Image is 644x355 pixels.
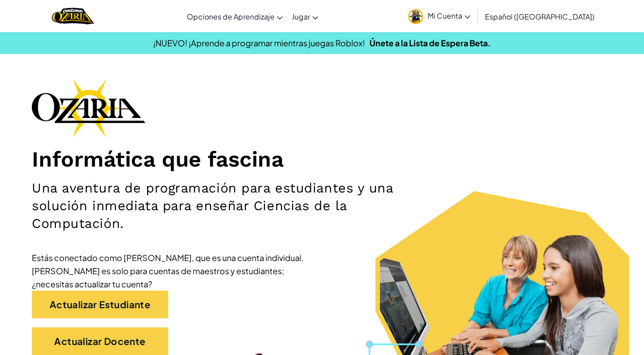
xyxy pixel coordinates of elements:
span: Mi Cuenta [428,11,470,20]
a: Opciones de Aprendizaje [182,4,287,29]
a: Ozaria by CodeCombat logo [52,7,94,25]
img: Ozaria branding logo [32,79,145,137]
h2: Una aventura de programación para estudiantes y una solución inmediata para enseñar Ciencias de l... [32,179,421,233]
span: Jugar [292,12,310,21]
span: Opciones de Aprendizaje [187,12,275,21]
a: Español ([GEOGRAPHIC_DATA]) [480,4,599,29]
a: Únete a la Lista de Espera Beta. [369,38,491,48]
img: Home [52,7,94,25]
a: Mi Cuenta [404,2,475,30]
a: Actualizar Estudiante [32,291,168,318]
span: ¡NUEVO! ¡Aprende a programar mientras juegas Roblox! [153,38,365,48]
img: avatar [408,9,423,24]
a: Actualizar Docente [32,327,168,355]
a: Jugar [287,4,323,29]
span: Español ([GEOGRAPHIC_DATA]) [485,12,594,21]
div: Estás conectado como [PERSON_NAME], que es una cuenta individual. [PERSON_NAME] es solo para cuen... [32,251,305,291]
h1: Informática que fascina [32,146,612,173]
